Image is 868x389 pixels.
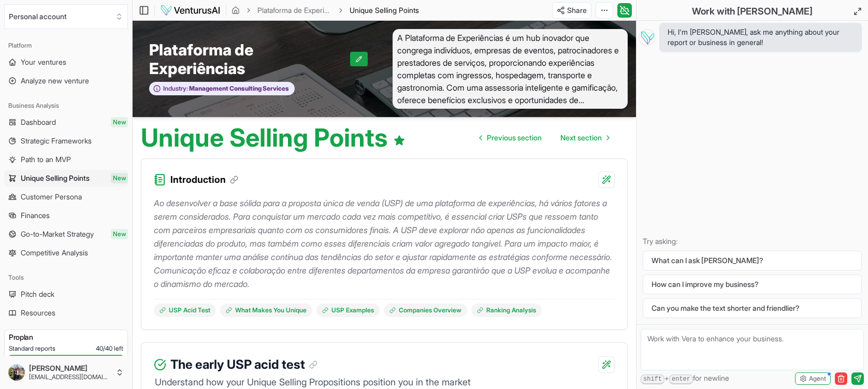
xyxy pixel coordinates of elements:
[9,344,55,353] span: Standard reports
[4,189,128,205] a: Customer Persona
[220,304,312,317] a: What Makes You Unique
[29,364,111,373] span: [PERSON_NAME]
[4,226,128,242] a: Go-to-Market StrategyNew
[471,127,550,148] a: Go to previous page
[471,127,617,148] nav: pagination
[21,76,89,86] span: Analyze new venture
[552,127,617,148] a: Go to next page
[669,374,693,384] kbd: enter
[4,305,128,321] a: Resources
[487,133,542,143] span: Previous section
[4,170,128,186] a: Unique Selling PointsNew
[21,229,94,239] span: Go-to-Market Strategy
[257,5,332,16] a: Plataforma de Experiências
[643,251,862,270] button: What can I ask [PERSON_NAME]?
[21,289,54,299] span: Pitch deck
[316,304,380,317] a: USP Examples
[149,40,350,78] span: Plataforma de Experiências
[692,4,813,19] h2: Work with [PERSON_NAME]
[4,269,128,286] div: Tools
[4,244,128,261] a: Competitive Analysis
[350,5,419,16] span: Unique Selling Points
[471,304,542,317] a: Ranking Analysis
[149,82,295,96] button: Industry:Management Consulting Services
[170,172,238,187] h3: Introduction
[21,173,90,183] span: Unique Selling Points
[232,5,419,16] nav: breadcrumb
[111,229,128,239] span: New
[21,117,56,127] span: Dashboard
[21,57,66,67] span: Your ventures
[4,133,128,149] a: Strategic Frameworks
[4,207,128,224] a: Finances
[154,304,216,317] a: USP Acid Test
[560,133,602,143] span: Next section
[21,248,88,258] span: Competitive Analysis
[4,54,128,70] a: Your ventures
[4,37,128,54] div: Platform
[4,360,128,385] button: [PERSON_NAME][EMAIL_ADDRESS][DOMAIN_NAME]
[643,236,862,247] p: Try asking:
[8,364,25,381] img: ACg8ocK5GvR0zmbFT8nnRfSroFWB0Z_4VrJ6a2fg9iWDCNZ-z5XU4ubGsQ=s96-c
[384,304,467,317] a: Companies Overview
[9,332,123,342] h3: Pro plan
[4,114,128,131] a: DashboardNew
[141,125,406,150] h1: Unique Selling Points
[668,27,853,48] span: Hi, I'm [PERSON_NAME], ask me anything about your report or business in general!
[567,5,587,16] span: Share
[641,373,729,384] span: + for newline
[188,84,289,93] span: Management Consulting Services
[154,196,615,291] p: Ao desenvolver a base sólida para a proposta única de venda (USP) de uma plataforma de experiênci...
[641,374,664,384] kbd: shift
[96,344,123,353] span: 40 / 40 left
[643,275,862,294] button: How can I improve my business?
[21,136,92,146] span: Strategic Frameworks
[809,374,826,383] span: Agent
[350,6,419,15] span: Unique Selling Points
[170,355,317,374] h3: The early USP acid test
[29,373,111,381] span: [EMAIL_ADDRESS][DOMAIN_NAME]
[163,84,188,93] span: Industry:
[393,29,628,109] span: A Plataforma de Experiências é um hub inovador que congrega indivíduos, empresas de eventos, patr...
[111,173,128,183] span: New
[111,117,128,127] span: New
[21,210,50,221] span: Finances
[795,372,831,385] button: Agent
[4,73,128,89] a: Analyze new venture
[643,298,862,318] button: Can you make the text shorter and friendlier?
[4,4,128,29] button: Select an organization
[4,151,128,168] a: Path to an MVP
[4,97,128,114] div: Business Analysis
[21,154,71,165] span: Path to an MVP
[4,286,128,302] a: Pitch deck
[21,192,82,202] span: Customer Persona
[160,4,221,17] img: logo
[552,2,591,19] button: Share
[639,29,655,46] img: Vera
[21,308,55,318] span: Resources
